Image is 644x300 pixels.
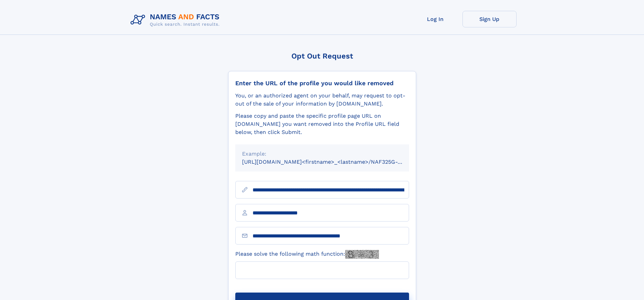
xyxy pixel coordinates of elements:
img: Logo Names and Facts [128,11,225,29]
div: You, or an authorized agent on your behalf, may request to opt-out of the sale of your informatio... [235,92,409,108]
div: Opt Out Request [228,52,416,60]
a: Log In [408,11,462,27]
a: Sign Up [462,11,517,27]
div: Please copy and paste the specific profile page URL on [DOMAIN_NAME] you want removed into the Pr... [235,112,409,136]
label: Please solve the following math function: [235,250,379,259]
div: Example: [242,150,402,158]
div: Enter the URL of the profile you would like removed [235,79,409,87]
small: [URL][DOMAIN_NAME]<firstname>_<lastname>/NAF325G-xxxxxxxx [242,159,422,165]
